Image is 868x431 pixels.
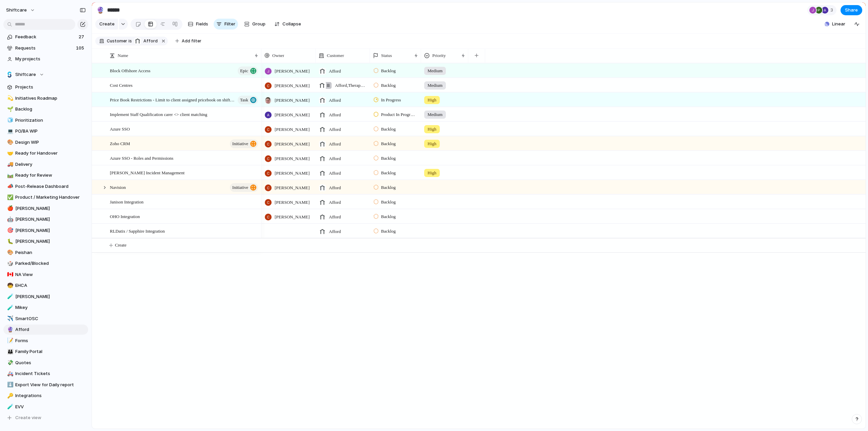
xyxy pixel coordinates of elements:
[428,67,442,74] span: Medium
[129,38,132,44] span: is
[381,199,396,205] span: Backlog
[3,325,88,335] div: 🔮Afford
[3,336,88,346] div: 📝Forms
[15,414,41,421] span: Create view
[76,45,85,52] span: 105
[329,68,341,75] span: Afford
[7,249,12,256] div: 🎨
[275,82,310,89] span: [PERSON_NAME]
[110,96,236,103] span: Price Book Restrictions - Limit to client assigned pricebook on shift creation
[7,238,12,246] div: 🐛
[329,112,341,118] span: Afford
[329,97,341,104] span: Afford
[3,104,88,114] a: 🌱Backlog
[7,138,12,146] div: 🎨
[7,216,12,223] div: 🤖
[110,169,184,176] span: [PERSON_NAME] Incident Management
[3,214,88,224] a: 🤖[PERSON_NAME]
[110,198,143,205] span: Janison Integration
[15,249,86,256] span: Peishan
[3,369,88,379] div: 🚑Incident Tickets
[7,381,12,389] div: ⬇️
[15,106,86,113] span: Backlog
[3,192,88,202] a: ✅Product / Marketing Handover
[115,242,126,249] span: Create
[329,199,341,206] span: Afford
[3,137,88,148] div: 🎨Design WIP
[3,181,88,192] a: 📣Post-Release Dashboard
[7,315,12,322] div: ✈️
[3,302,88,313] a: 🧪Mikey
[15,183,86,190] span: Post-Release Dashboard
[110,66,151,74] span: Block Offshore Access
[230,183,258,192] button: initiative
[7,150,12,157] div: 🤝
[3,70,88,80] button: Shiftcare
[3,203,88,214] div: 🍎[PERSON_NAME]
[15,392,86,399] span: Integrations
[7,116,12,124] div: 🧊
[381,155,396,162] span: Backlog
[3,32,88,42] a: Feedback27
[6,359,13,366] button: 💸
[275,112,310,118] span: [PERSON_NAME]
[15,282,86,289] span: EHCA
[7,227,12,234] div: 🎯
[15,216,86,223] span: [PERSON_NAME]
[329,184,341,191] span: Afford
[381,213,396,220] span: Backlog
[3,115,88,125] a: 🧊Prioritization
[6,106,13,113] button: 🌱
[7,194,12,201] div: ✅
[381,111,415,118] span: Product In Progress
[7,326,12,334] div: 🔮
[3,391,88,401] a: 🔑Integrations
[6,337,13,344] button: 📝
[15,381,86,388] span: Export View for Daily report
[3,93,88,103] div: 💫Initiatives Roadmap
[3,258,88,269] a: 🎲Parked/Blocked
[3,226,88,236] a: 🎯[PERSON_NAME]
[214,19,238,30] button: Filter
[381,97,401,103] span: In Progress
[6,315,13,322] button: ✈️
[329,141,341,148] span: Afford
[428,111,442,118] span: Medium
[275,170,310,177] span: [PERSON_NAME]
[6,271,13,278] button: 🇨🇦
[7,348,12,356] div: 👪
[6,392,13,399] button: 🔑
[3,248,88,258] a: 🎨Peishan
[3,126,88,136] a: 💻PO/BA WIP
[275,214,310,220] span: [PERSON_NAME]
[6,194,13,201] button: ✅
[3,292,88,302] div: 🧪[PERSON_NAME]
[97,5,104,15] div: 🔮
[99,21,115,27] span: Create
[7,105,12,113] div: 🌱
[381,52,392,59] span: Status
[15,71,36,78] span: Shiftcare
[6,404,13,410] button: 🧪
[3,347,88,357] div: 👪Family Portal
[3,236,88,247] div: 🐛[PERSON_NAME]
[3,54,88,64] a: My projects
[6,348,13,355] button: 👪
[275,199,310,206] span: [PERSON_NAME]
[238,96,258,104] button: Task
[3,159,88,170] a: 🚚Delivery
[252,21,265,27] span: Group
[3,314,88,324] a: ✈️SmartOSC
[7,172,12,179] div: 🛤️
[7,271,12,278] div: 🇨🇦
[6,227,13,234] button: 🎯
[3,148,88,158] div: 🤝Ready for Handover
[15,84,86,91] span: Projects
[196,21,208,27] span: Fields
